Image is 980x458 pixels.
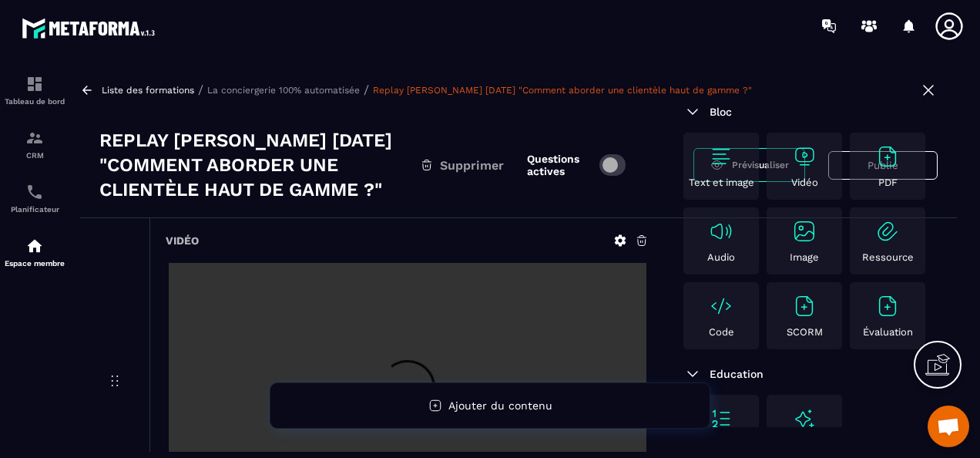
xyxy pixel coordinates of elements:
[207,85,360,96] a: La conciergerie 100% automatisée
[683,365,702,383] img: arrow-down
[863,326,913,338] p: Évaluation
[707,251,735,263] p: Audio
[22,14,160,42] img: logo
[198,83,203,97] span: /
[25,237,44,255] img: automations
[875,219,900,244] img: text-image no-wrap
[4,97,65,106] p: Tableau de bord
[683,103,702,121] img: arrow-down
[102,85,194,96] a: Liste des formations
[25,183,44,201] img: scheduler
[4,225,65,279] a: automationsautomationsEspace membre
[787,326,823,338] p: SCORM
[878,177,898,188] p: PDF
[709,219,733,244] img: text-image no-wrap
[792,144,817,169] img: text-image no-wrap
[710,368,764,380] span: Education
[709,144,733,169] img: text-image no-wrap
[790,251,819,263] p: Image
[689,177,754,188] p: Text et image
[792,406,817,431] img: text-image
[166,234,199,247] h6: Vidéo
[4,151,65,160] p: CRM
[792,219,817,244] img: text-image no-wrap
[25,75,44,93] img: formation
[4,205,65,214] p: Planificateur
[875,294,900,318] img: text-image no-wrap
[364,83,369,97] span: /
[527,153,592,177] label: Questions actives
[792,294,817,318] img: text-image no-wrap
[373,85,752,96] a: Replay [PERSON_NAME] [DATE] "Comment aborder une clientèle haut de gamme ?"
[99,128,420,202] h3: Replay [PERSON_NAME] [DATE] "Comment aborder une clientèle haut de gamme ?"
[709,294,733,318] img: text-image no-wrap
[928,406,969,447] div: Ouvrir le chat
[709,406,733,431] img: text-image no-wrap
[875,144,900,169] img: text-image no-wrap
[862,251,914,263] p: Ressource
[440,158,504,173] span: Supprimer
[709,326,734,338] p: Code
[4,117,65,171] a: formationformationCRM
[4,259,65,268] p: Espace membre
[4,63,65,117] a: formationformationTableau de bord
[25,129,44,147] img: formation
[791,177,818,188] p: Vidéo
[448,399,552,412] span: Ajouter du contenu
[710,106,732,118] span: Bloc
[4,171,65,225] a: schedulerschedulerPlanificateur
